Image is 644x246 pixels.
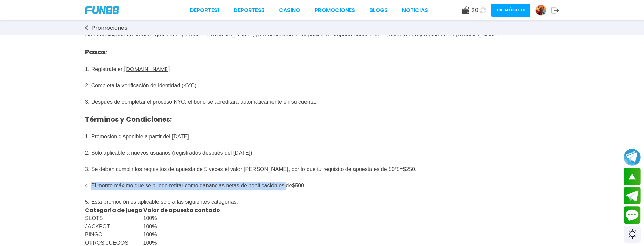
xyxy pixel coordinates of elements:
[143,224,157,229] span: 100%
[624,148,641,166] button: Join telegram channel
[143,215,157,221] span: 100%
[143,240,157,246] span: 100%
[143,206,220,214] strong: Valor de apuesta contado
[85,240,128,246] span: OTROS JUEGOS
[85,115,172,124] strong: Términos y Condiciones:
[402,6,428,14] a: NOTICIAS
[491,4,530,17] button: Depósito
[92,24,127,32] span: Promociones
[85,215,103,221] span: SLOTS
[624,206,641,224] button: Contact customer service
[85,6,119,14] img: Company Logo
[234,6,265,14] a: Deportes2
[85,183,292,188] span: 4. El monto máximo que se puede retirar como ganancias netas de bonificación es de
[143,232,157,237] span: 100%
[85,47,106,57] span: Pasos
[292,183,295,188] span: $
[403,166,406,172] span: $
[472,6,478,14] span: $ 0
[85,199,238,205] span: 5. Esta promoción es aplicable solo a las siguientes categorías:
[624,226,641,243] div: Switch theme
[406,166,416,172] span: 250.
[369,6,388,14] a: BLOGS
[85,49,107,56] strong: :
[295,183,306,188] span: 500.
[535,5,551,16] a: Avatar
[124,65,170,73] a: [DOMAIN_NAME]
[85,224,110,229] span: JACKPOT
[85,232,103,237] span: BINGO
[315,6,355,14] a: Promociones
[624,187,641,205] button: Join telegram
[190,6,219,14] a: Deportes1
[624,168,641,185] button: scroll up
[536,5,546,15] img: Avatar
[85,24,134,32] a: Promociones
[85,40,403,172] span: 1. Regístrate en 2. Completa la verificación de identidad (KYC) 3. Después de completar el proces...
[85,206,142,214] strong: Categoría de juego
[279,6,300,14] a: CASINO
